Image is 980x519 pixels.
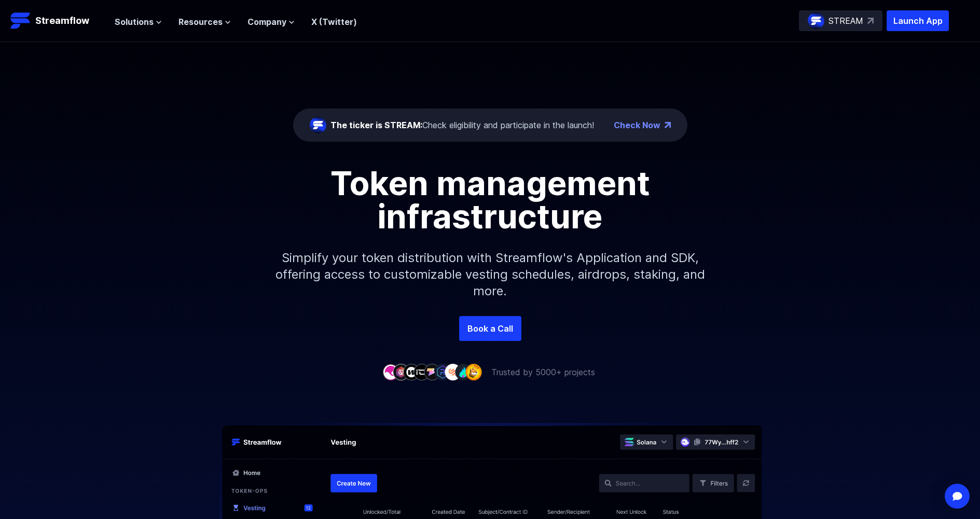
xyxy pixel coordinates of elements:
p: Streamflow [35,13,89,28]
img: company-7 [445,364,461,380]
h1: Token management infrastructure [257,167,724,233]
img: company-2 [393,364,409,380]
p: Trusted by 5000+ projects [491,366,595,378]
img: company-5 [424,364,440,380]
a: X (Twitter) [311,17,357,27]
a: Check Now [614,119,660,131]
button: Solutions [115,16,162,28]
div: Open Intercom Messenger [945,484,970,509]
p: Simplify your token distribution with Streamflow's Application and SDK, offering access to custom... [267,233,713,316]
a: Streamflow [10,10,104,31]
img: company-6 [434,364,451,380]
img: top-right-arrow.png [665,122,671,128]
img: Streamflow Logo [10,10,31,31]
img: top-right-arrow.svg [867,18,874,24]
img: company-9 [465,364,482,380]
a: STREAM [799,10,882,31]
p: STREAM [829,15,863,27]
button: Resources [178,16,231,28]
img: company-1 [382,364,399,380]
a: Book a Call [459,316,521,341]
img: company-4 [413,364,430,380]
span: The ticker is STREAM: [330,120,422,130]
img: streamflow-logo-circle.png [808,12,824,29]
span: Solutions [115,16,154,28]
span: Resources [178,16,223,28]
span: Company [247,16,286,28]
button: Company [247,16,295,28]
img: company-3 [403,364,420,380]
img: streamflow-logo-circle.png [310,117,326,133]
div: Check eligibility and participate in the launch! [330,119,594,131]
button: Launch App [887,10,949,31]
img: company-8 [455,364,472,380]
